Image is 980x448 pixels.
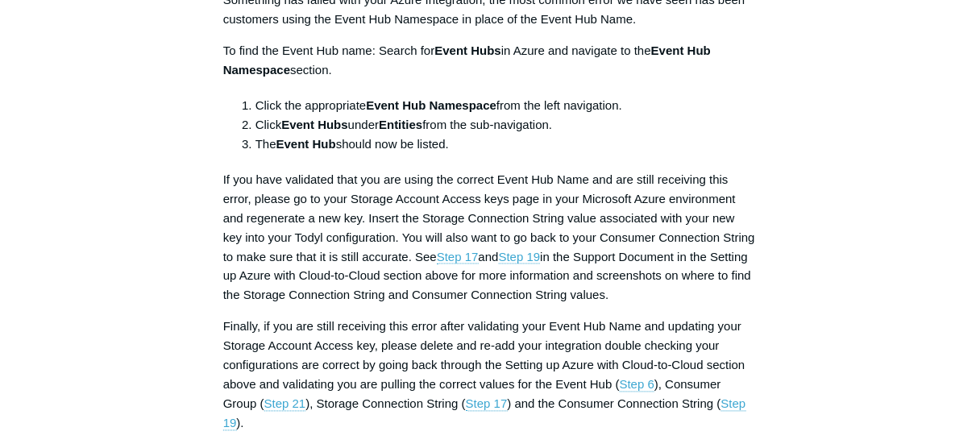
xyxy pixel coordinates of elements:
[620,378,654,392] a: Step 6
[223,317,757,433] p: Finally, if you are still receiving this error after validating your Event Hub Name and updating ...
[264,397,306,412] a: Step 21
[499,250,541,264] a: Step 19
[223,41,757,80] p: To find the Event Hub name: Search for in Azure and navigate to the section.
[434,44,501,57] strong: Event Hubs
[366,98,496,112] strong: Event Hub Namespace
[255,96,757,115] li: Click the appropriate from the left navigation.
[466,397,508,412] a: Step 17
[379,118,422,131] strong: Entities
[276,137,336,151] strong: Event Hub
[223,170,757,305] p: If you have validated that you are using the correct Event Hub Name and are still receiving this ...
[255,115,757,135] li: Click under from the sub-navigation.
[281,118,348,131] strong: Event Hubs
[437,250,479,264] a: Step 17
[255,135,757,154] li: The should now be listed.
